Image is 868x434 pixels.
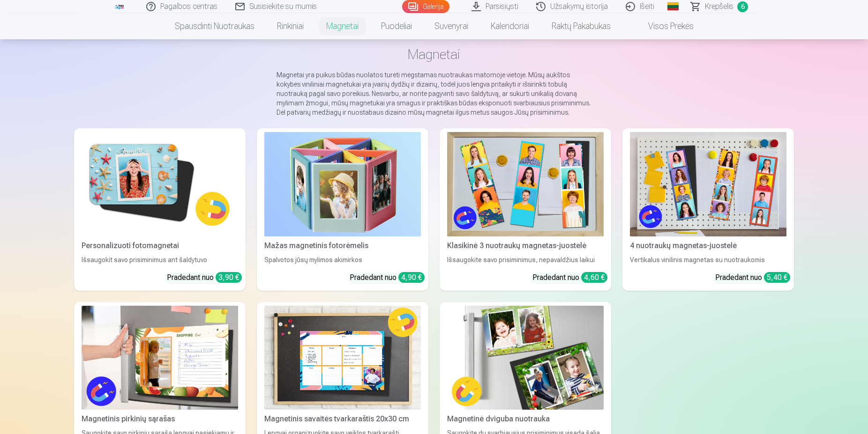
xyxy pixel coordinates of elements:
[167,272,242,283] div: Pradedant nuo
[74,128,246,291] a: Personalizuoti fotomagnetaiPersonalizuoti fotomagnetaiIšsaugokit savo prisiminimus ant šaldytuvoP...
[622,13,705,39] a: Visos prekės
[737,1,748,12] span: 6
[82,46,786,63] h1: Magnetai
[257,128,428,291] a: Mažas magnetinis fotorėmelisMažas magnetinis fotorėmelisSpalvotos jūsų mylimos akimirkosPradedant...
[423,13,479,39] a: Suvenyrai
[398,272,425,283] div: 4,90 €
[440,128,611,291] a: Klasikinė 3 nuotraukų magnetas-juostelėKlasikinė 3 nuotraukų magnetas-juostelėIšsaugokite savo pr...
[78,240,242,251] div: Personalizuoti fotomagnetai
[447,132,604,236] img: Klasikinė 3 nuotraukų magnetas-juostelė
[626,240,790,251] div: 4 nuotraukų magnetas-juostelė
[370,13,423,39] a: Puodeliai
[479,13,540,39] a: Kalendoriai
[277,70,591,117] p: Magnetai yra puikus būdas nuolatos turėti mėgstamas nuotraukas matomoje vietoje. Mūsų aukštos kok...
[114,4,125,9] img: /fa2
[264,132,421,236] img: Mažas magnetinis fotorėmelis
[705,1,733,12] span: Krepšelis
[216,272,242,283] div: 3,90 €
[78,413,242,425] div: Magnetinis pirkinių sąrašas
[261,413,425,425] div: Magnetinis savaitės tvarkaraštis 20x30 cm
[78,255,242,265] div: Išsaugokit savo prisiminimus ant šaldytuvo
[164,13,266,39] a: Spausdinti nuotraukas
[581,272,607,283] div: 4,60 €
[82,132,238,236] img: Personalizuoti fotomagnetai
[261,255,425,265] div: Spalvotos jūsų mylimos akimirkos
[447,306,604,410] img: Magnetinė dviguba nuotrauka
[315,13,370,39] a: Magnetai
[715,272,790,283] div: Pradedant nuo
[764,272,790,283] div: 5,40 €
[622,128,794,291] a: 4 nuotraukų magnetas-juostelė4 nuotraukų magnetas-juostelėVertikalus vinilinis magnetas su nuotra...
[443,413,607,425] div: Magnetinė dviguba nuotrauka
[443,240,607,251] div: Klasikinė 3 nuotraukų magnetas-juostelė
[532,272,607,283] div: Pradedant nuo
[540,13,622,39] a: Raktų pakabukas
[266,13,315,39] a: Rinkiniai
[261,240,425,251] div: Mažas magnetinis fotorėmelis
[350,272,425,283] div: Pradedant nuo
[82,306,238,410] img: Magnetinis pirkinių sąrašas
[264,306,421,410] img: Magnetinis savaitės tvarkaraštis 20x30 cm
[626,255,790,265] div: Vertikalus vinilinis magnetas su nuotraukomis
[630,132,786,236] img: 4 nuotraukų magnetas-juostelė
[443,255,607,265] div: Išsaugokite savo prisiminimus, nepavaldžius laikui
